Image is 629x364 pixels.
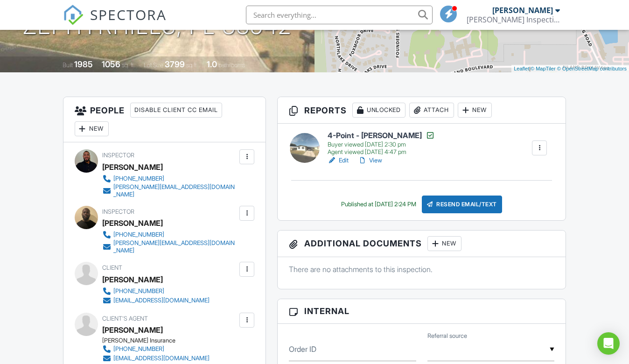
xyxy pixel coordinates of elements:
[358,156,382,165] a: View
[102,315,148,322] span: Client's Agent
[511,65,629,73] div: |
[102,183,237,198] a: [PERSON_NAME][EMAIL_ADDRESS][DOMAIN_NAME]
[514,66,529,71] a: Leaflet
[207,59,217,69] div: 1.0
[63,97,266,142] h3: People
[246,6,433,24] input: Search everything...
[102,216,163,230] div: [PERSON_NAME]
[278,231,566,257] h3: Additional Documents
[130,103,222,118] div: Disable Client CC Email
[102,323,163,337] a: [PERSON_NAME]
[352,103,405,118] div: Unlocked
[75,121,109,136] div: New
[102,152,134,159] span: Inspector
[102,273,163,287] div: [PERSON_NAME]
[113,355,210,362] div: [EMAIL_ADDRESS][DOMAIN_NAME]
[113,239,237,254] div: [PERSON_NAME][EMAIL_ADDRESS][DOMAIN_NAME]
[102,337,217,344] div: [PERSON_NAME] Insurance
[557,66,627,71] a: © OpenStreetMap contributors
[328,141,435,148] div: Buyer viewed [DATE] 2:30 pm
[102,208,134,215] span: Inspector
[90,5,167,24] span: SPECTORA
[113,231,164,238] div: [PHONE_NUMBER]
[278,299,566,323] h3: Internal
[113,345,164,353] div: [PHONE_NUMBER]
[102,174,237,183] a: [PHONE_NUMBER]
[102,160,163,174] div: [PERSON_NAME]
[427,236,461,251] div: New
[113,297,210,304] div: [EMAIL_ADDRESS][DOMAIN_NAME]
[165,59,185,69] div: 3799
[409,103,454,118] div: Attach
[427,332,467,340] label: Referral source
[289,344,316,354] label: Order ID
[102,354,210,363] a: [EMAIL_ADDRESS][DOMAIN_NAME]
[113,287,164,295] div: [PHONE_NUMBER]
[122,62,135,69] span: sq. ft.
[102,239,237,254] a: [PERSON_NAME][EMAIL_ADDRESS][DOMAIN_NAME]
[218,62,245,69] span: bathrooms
[422,196,502,213] div: Resend Email/Text
[63,5,84,25] img: The Best Home Inspection Software - Spectora
[328,156,349,165] a: Edit
[144,62,163,69] span: Lot Size
[113,175,164,182] div: [PHONE_NUMBER]
[289,264,554,274] p: There are no attachments to this inspection.
[102,264,122,271] span: Client
[328,131,435,156] a: 4-Point - [PERSON_NAME] Buyer viewed [DATE] 2:30 pm Agent viewed [DATE] 4:47 pm
[102,287,210,296] a: [PHONE_NUMBER]
[467,15,560,24] div: Russell Inspections
[328,148,435,156] div: Agent viewed [DATE] 4:47 pm
[102,230,237,239] a: [PHONE_NUMBER]
[102,59,120,69] div: 1056
[597,332,620,355] div: Open Intercom Messenger
[74,59,93,69] div: 1985
[102,296,210,305] a: [EMAIL_ADDRESS][DOMAIN_NAME]
[278,97,566,124] h3: Reports
[63,62,73,69] span: Built
[341,201,416,208] div: Published at [DATE] 2:24 PM
[458,103,492,118] div: New
[328,131,435,140] h6: 4-Point - [PERSON_NAME]
[492,6,553,15] div: [PERSON_NAME]
[102,344,210,354] a: [PHONE_NUMBER]
[186,62,198,69] span: sq.ft.
[63,13,167,32] a: SPECTORA
[531,66,556,71] a: © MapTiler
[113,183,237,198] div: [PERSON_NAME][EMAIL_ADDRESS][DOMAIN_NAME]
